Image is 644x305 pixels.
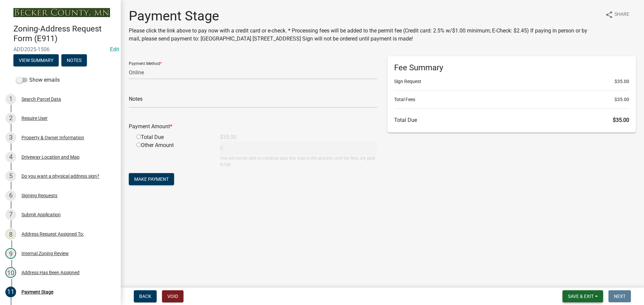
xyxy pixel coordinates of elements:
[110,46,119,53] a: Edit
[5,190,16,201] div: 6
[61,58,87,63] wm-modal-confirm: Notes
[162,290,183,302] button: Void
[5,248,16,259] div: 9
[21,116,48,121] div: Require User
[21,212,61,217] div: Submit Application
[5,209,16,220] div: 7
[5,94,16,104] div: 1
[562,290,603,302] button: Save & Exit
[110,46,119,53] wm-modal-confirm: Edit Application Number
[614,294,626,299] span: Next
[5,132,16,143] div: 3
[21,270,79,275] div: Address Has Been Assigned
[139,294,151,299] span: Back
[21,251,69,256] div: Internal Zoning Review
[605,11,613,19] i: share
[124,123,382,131] div: Payment Amount
[614,96,629,103] span: $35.00
[61,54,87,66] button: Notes
[21,97,61,101] div: Search Parcel Data
[13,58,59,63] wm-modal-confirm: Summary
[21,232,84,236] div: Address Request Assigned To:
[131,141,215,168] div: Other Amount
[129,173,174,185] button: Make Payment
[394,117,629,123] h6: Total Due
[13,46,107,53] span: ADD2025-1506
[5,152,16,162] div: 4
[394,96,629,103] li: Total Fees
[614,78,629,85] span: $35.00
[13,8,110,17] img: Becker County, Minnesota
[13,54,59,66] button: View Summary
[5,287,16,297] div: 11
[16,76,60,84] label: Show emails
[134,290,157,302] button: Back
[134,176,169,182] span: Make Payment
[394,78,629,85] li: Sign Request
[21,174,99,178] div: Do you want a physical address sign?
[5,113,16,124] div: 2
[21,290,53,294] div: Payment Stage
[21,193,57,198] div: Signing Requests
[568,294,594,299] span: Save & Exit
[5,229,16,239] div: 8
[613,117,629,123] span: $35.00
[614,11,629,19] span: Share
[21,135,84,140] div: Property & Owner Information
[13,24,115,44] h4: Zoning-Address Request Form (E911)
[600,8,635,21] button: shareShare
[5,171,16,181] div: 5
[5,267,16,278] div: 10
[131,133,215,141] div: Total Due
[394,63,629,73] h6: Fee Summary
[21,155,79,159] div: Driveway Location and Map
[129,8,600,24] h1: Payment Stage
[129,27,600,43] p: Please click the link above to pay now with a credit card or e-check. * Processing fees will be a...
[608,290,631,302] button: Next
